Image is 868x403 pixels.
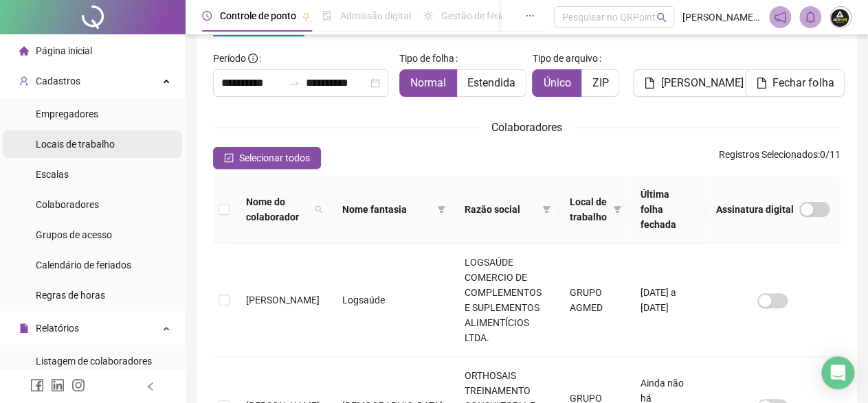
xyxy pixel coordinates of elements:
[437,205,445,214] span: filter
[36,199,99,210] span: Colaboradores
[774,11,786,23] span: notification
[340,10,411,21] span: Admissão digital
[821,356,854,389] div: Open Intercom Messenger
[315,205,323,214] span: search
[467,76,515,89] span: Estendida
[491,121,562,134] span: Colaboradores
[719,147,841,169] span: : 0 / 11
[410,76,446,89] span: Normal
[399,51,454,66] span: Tipo de folha
[434,199,448,220] span: filter
[289,78,300,89] span: to
[716,202,794,217] span: Assinatura digital
[239,150,310,165] span: Selecionar todos
[342,202,432,217] span: Nome fantasia
[719,149,818,160] span: Registros Selecionados
[656,12,667,23] span: search
[51,378,65,392] span: linkedin
[465,202,537,217] span: Razão social
[441,10,511,21] span: Gestão de férias
[610,192,624,227] span: filter
[633,69,754,97] button: [PERSON_NAME]
[559,244,630,357] td: GRUPO AGMED
[592,76,608,89] span: ZIP
[246,194,309,224] span: Nome do colaborador
[220,10,296,21] span: Controle de ponto
[36,108,98,119] span: Empregadores
[539,199,553,220] span: filter
[19,46,29,56] span: home
[532,51,597,66] span: Tipo de arquivo
[36,260,131,270] span: Calendário de feriados
[224,153,234,163] span: check-square
[36,229,112,240] span: Grupos de acesso
[36,45,92,56] span: Página inicial
[202,11,212,21] span: clock-circle
[36,290,105,301] span: Regras de horas
[19,323,29,333] span: file
[302,12,310,21] span: pushpin
[19,76,29,86] span: user-add
[213,147,321,169] button: Selecionar todos
[542,205,550,214] span: filter
[322,11,332,21] span: file-done
[423,11,433,21] span: sun
[246,295,320,306] span: [PERSON_NAME]
[248,54,258,63] span: info-circle
[146,382,155,391] span: left
[682,10,761,25] span: [PERSON_NAME] - GRUPO AGMED
[289,78,300,89] span: swap-right
[331,244,454,357] td: Logsaúde
[36,169,69,180] span: Escalas
[36,356,152,367] span: Listagem de colaboradores
[36,139,115,150] span: Locais de trabalho
[644,78,655,89] span: file
[660,75,743,91] span: [PERSON_NAME]
[213,53,246,64] span: Período
[543,76,570,89] span: Único
[830,7,851,27] img: 60144
[36,76,80,87] span: Cadastros
[630,244,705,357] td: [DATE] a [DATE]
[570,194,608,224] span: Local de trabalho
[613,205,621,214] span: filter
[525,11,535,21] span: ellipsis
[772,75,834,91] span: Fechar folha
[36,323,79,334] span: Relatórios
[30,378,44,392] span: facebook
[630,176,705,244] th: Última folha fechada
[756,78,767,89] span: file
[71,378,85,392] span: instagram
[804,11,816,23] span: bell
[454,244,559,357] td: LOGSAÚDE COMERCIO DE COMPLEMENTOS E SUPLEMENTOS ALIMENTÍCIOS LTDA.
[312,192,326,227] span: search
[745,69,845,97] button: Fechar folha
